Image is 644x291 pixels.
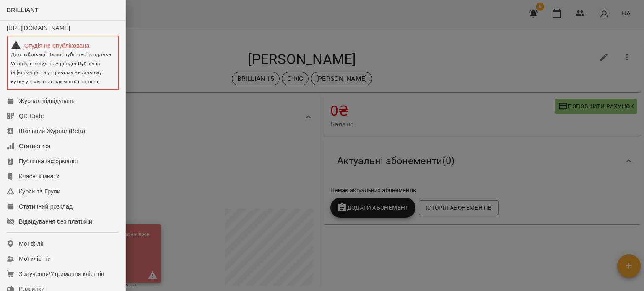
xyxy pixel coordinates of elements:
[7,7,39,13] span: BRILLIANT
[19,202,73,211] div: Статичний розклад
[19,239,44,248] div: Мої філії
[19,172,60,180] div: Класні кімнати
[19,187,60,196] div: Курси та Групи
[19,157,78,165] div: Публічна інформація
[19,112,44,120] div: QR Code
[7,25,70,31] a: [URL][DOMAIN_NAME]
[19,270,104,278] div: Залучення/Утримання клієнтів
[11,52,111,85] span: Для публікації Вашої публічної сторінки Voopty, перейдіть у розділ Публічна інформація та у право...
[19,97,75,105] div: Журнал відвідувань
[19,127,85,135] div: Шкільний Журнал(Beta)
[19,217,92,226] div: Відвідування без платіжки
[11,40,114,50] div: Студія не опублікована
[19,142,51,150] div: Статистика
[19,255,51,263] div: Мої клієнти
